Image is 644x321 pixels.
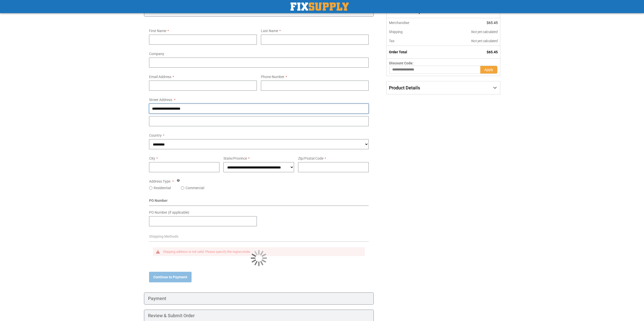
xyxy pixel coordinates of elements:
span: Not yet calculated [471,30,498,34]
span: Discount Code: [389,61,413,65]
strong: Order Total [389,50,407,54]
th: Merchandise [387,18,437,27]
span: Phone Number [261,75,284,79]
span: Last Name [261,29,278,33]
span: Email Address [149,75,171,79]
span: Street Address [149,98,172,102]
span: Product Details [389,85,420,90]
span: Address Type [149,179,170,183]
span: City [149,156,155,160]
span: Country [149,133,162,137]
a: store logo [290,3,349,11]
span: Apply [484,68,493,72]
label: Commercial [185,185,204,190]
span: First Name [149,29,166,33]
img: Loading... [251,250,267,266]
span: Company [149,52,164,56]
div: PO Number [149,198,369,206]
span: State/Province [223,156,247,160]
div: Payment [144,292,374,305]
span: Shipping [389,30,403,34]
span: $65.45 [487,21,498,25]
img: Fix Industrial Supply [290,3,349,11]
span: $65.45 [487,50,498,54]
span: PO Number (if applicable) [149,210,189,214]
label: Residential [154,185,171,190]
button: Apply [480,66,497,74]
th: Tax [387,36,437,46]
span: Not yet calculated [471,39,498,43]
span: Zip/Postal Code [298,156,323,160]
